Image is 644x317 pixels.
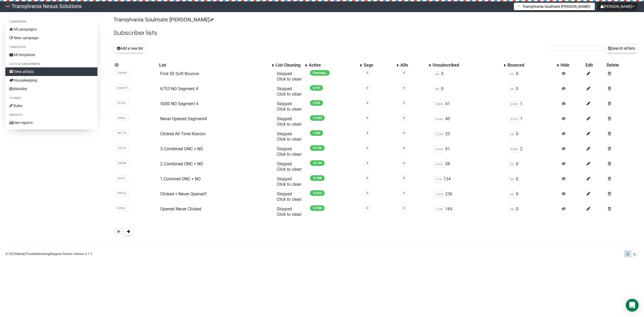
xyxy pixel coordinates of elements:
[310,190,325,196] span: 12,812
[310,100,323,106] span: 4,952
[434,176,444,183] span: 1.1%
[5,251,92,257] p: © 2025 | | | Version 6.1.3
[508,161,516,167] span: 0%
[5,50,97,59] a: All templates
[508,131,516,137] span: 0%
[433,63,501,68] div: Unsubscribed
[431,174,506,189] td: 134
[116,145,129,151] span: 75LCd..
[5,76,97,85] a: Housekeeping
[277,191,302,202] span: Skipped
[158,61,275,69] th: List: No sort applied, activate to apply an ascending sort
[506,144,559,159] td: 2
[434,101,445,107] span: 0.82%
[598,3,637,10] button: [PERSON_NAME]
[367,176,368,180] a: 0
[159,63,269,68] div: List
[506,114,559,129] td: 1
[403,191,405,195] a: 0
[160,116,207,121] a: Never Opened Segment4
[363,61,399,69] th: Segs: No sort applied, activate to apply an ascending sort
[434,71,441,77] span: 0%
[367,101,368,105] a: 0
[277,161,302,172] span: Skipped
[277,116,302,127] span: Skipped
[517,4,521,8] img: 1.png
[277,76,302,82] a: Click to clean
[364,63,394,68] div: Segs
[310,115,325,121] span: 11,692
[5,118,97,127] a: See reports
[310,205,325,211] span: 12,930
[277,206,302,217] span: Skipped
[5,112,97,118] li: Reports
[50,252,72,256] a: Support forum
[506,204,559,219] td: 0
[16,252,25,256] a: Sendy
[277,71,302,82] span: Skipped
[367,161,368,165] a: 0
[115,63,157,68] div: ID
[506,159,559,174] td: 0
[160,176,201,181] a: 1.Comined ONC + NO
[506,84,559,99] td: 0
[367,191,368,195] a: 0
[367,131,368,135] a: 0
[116,175,128,181] span: ubxJy..
[5,44,97,50] li: Templates
[508,176,516,183] span: 0%
[561,63,583,68] div: Hide
[508,146,520,152] span: 0.02%
[310,85,323,91] span: 6,733
[160,206,201,212] a: Opened Never Clicked
[434,206,445,213] span: 1.29%
[431,114,506,129] td: 40
[434,131,445,137] span: 2.23%
[26,252,50,256] a: Troubleshooting
[626,299,639,312] div: Open Intercom Messenger
[367,71,368,75] a: 0
[114,28,639,38] h2: Subscriber lists
[277,197,302,202] a: Click to clean
[508,71,516,77] span: 0%
[309,63,357,68] div: Active
[584,61,606,69] th: Edit: No sort applied, sorting is disabled
[160,71,199,76] a: First 50 Soft Bounce
[116,85,131,91] span: UqmHT..
[5,95,97,101] li: Others
[160,131,206,136] a: Clicked All Time Klaviyo
[116,205,129,211] span: kfXx2..
[431,99,506,114] td: 41
[403,131,405,135] a: 0
[431,84,506,99] td: 0
[431,204,506,219] td: 169
[559,61,584,69] th: Hide: No sort applied, sorting is disabled
[403,146,405,150] a: 0
[403,206,405,210] a: 0
[434,161,445,167] span: 0.31%
[403,86,405,90] a: 0
[508,101,520,107] span: 0.02%
[434,146,445,152] span: 0.34%
[5,101,97,110] a: Rules
[276,63,302,68] div: List Cleaning
[277,131,302,142] span: Skipped
[403,101,405,105] a: 0
[506,129,559,144] td: 0
[308,61,363,69] th: Active: No sort applied, activate to apply an ascending sort
[506,189,559,204] td: 0
[606,61,639,69] th: Delete: No sort applied, sorting is disabled
[114,61,158,69] th: ID: No sort applied, sorting is disabled
[277,101,302,112] span: Skipped
[277,107,302,112] a: Click to clean
[506,99,559,114] td: 1
[310,130,323,136] span: 1,450
[5,4,10,9] img: 586cc6b7d8bc403f0c61b981d947c989
[431,69,506,84] td: 0
[5,67,97,76] a: View all lists
[403,116,405,120] a: 0
[506,174,559,189] td: 0
[605,44,639,53] button: Search all lists
[403,71,405,75] a: 0
[277,122,302,127] a: Click to clean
